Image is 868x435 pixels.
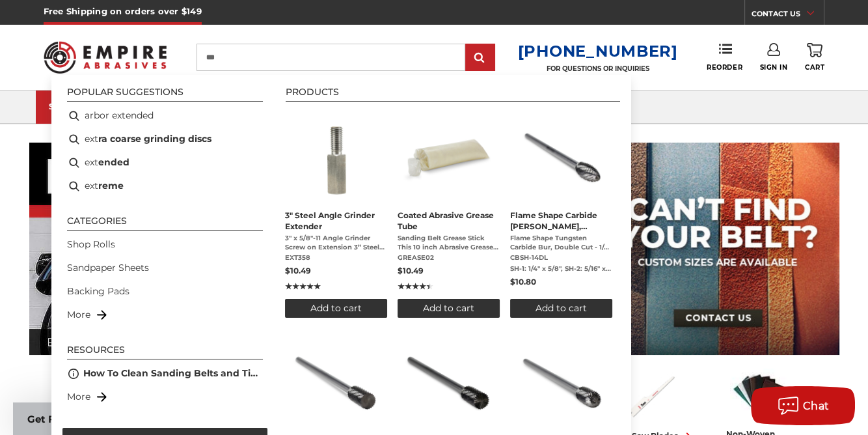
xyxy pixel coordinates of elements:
[27,413,119,425] span: Get Free Shipping
[510,109,612,318] a: Flame Shape Carbide Burr, Double Cut - 6" Long x 1/4" Shank
[98,179,124,193] b: reme
[510,210,612,232] span: Flame Shape Carbide [PERSON_NAME], Double Cut - 6" Long x 1/4" Shank
[505,104,617,323] li: Flame Shape Carbide Burr, Double Cut - 6" Long x 1/4" Shank
[67,87,263,102] li: Popular suggestions
[805,63,824,72] span: Cart
[398,266,424,275] span: $10.49
[49,102,153,111] div: SHOP CATEGORIES
[98,132,211,146] b: ra coarse grinding discs
[285,234,387,252] span: 3" x 5/8"-11 Angle Grinder Screw on Extension 3” Steel Angle Grinder Arbor Extensions are designe...
[760,63,788,72] span: Sign In
[510,264,612,274] span: SH-1: 1/4" x 5/8", SH-2: 5/16" x 3/4", SH-5: 1/2" x 1-1/4"
[398,210,500,232] span: Coated Abrasive Grease Tube
[67,216,263,231] li: Categories
[707,63,742,72] span: Reorder
[285,109,387,318] a: 3" Steel Angle Grinder Extender
[707,43,742,71] a: Reorder
[398,234,500,252] span: Sanding Belt Grease Stick This 10 inch Abrasive Grease Stick was specially formulated to improve ...
[62,257,268,280] li: Sandpaper Sheets
[67,285,129,298] a: Backing Pads
[514,109,608,204] img: CBSH-5DL Long reach double cut carbide rotary burr, flame shape 1/4 inch shank
[67,345,263,359] li: Resources
[510,277,536,287] span: $10.80
[398,253,500,262] span: GREASE02
[803,400,830,412] span: Chat
[401,334,496,428] img: CBSB-5DL Long reach double cut carbide rotary burr, cylinder end cut shape 1/4 inch shank
[62,151,268,175] li: extended
[518,64,678,73] p: FOR QUESTIONS OR INQUIRIES
[285,266,311,275] span: $10.49
[62,362,268,386] li: How To Clean Sanding Belts and Tips to Extend Belt Life
[286,87,620,102] li: Products
[392,104,505,323] li: Coated Abrasive Grease Tube
[98,156,129,169] b: ended
[518,42,678,61] a: [PHONE_NUMBER]
[398,281,433,292] span: ★★★★★
[62,104,268,128] li: arbor extended
[510,299,612,318] button: Add to cart
[752,7,824,25] a: CONTACT US
[44,33,167,81] img: Empire Abrasives
[29,143,584,355] img: Banner for an interview featuring Horsepower Inc who makes Harley performance upgrades featured o...
[510,253,612,262] span: CBSH-14DL
[62,386,268,409] li: More
[62,128,268,151] li: extra coarse grinding discs
[83,367,263,380] a: How To Clean Sanding Belts and Tips to Extend Belt Life
[62,175,268,198] li: extreme
[13,402,133,435] div: Get Free ShippingClose teaser
[285,281,321,292] span: ★★★★★
[398,109,500,318] a: Coated Abrasive Grease Tube
[622,367,679,423] img: Metal Saw Blades
[285,210,387,232] span: 3" Steel Angle Grinder Extender
[597,143,839,355] img: promo banner for custom belts.
[62,280,268,303] li: Backing Pads
[67,238,115,251] a: Shop Rolls
[510,234,612,252] span: Flame Shape Tungsten Carbide Bur, Double Cut - 1/4" Diameter x 6" Long Shank Black Hawk Abrasives...
[289,334,383,428] img: CBSA-5DL Long reach double cut carbide rotary burr, cylinder shape 1/4 inch shank
[62,303,268,327] li: More
[514,334,608,428] img: CBSC-5DL Long reach double cut carbide rotary burr, cylinder radius end cut shape 1/4 inch shank
[67,261,149,275] a: Sandpaper Sheets
[280,104,392,323] li: 3" Steel Angle Grinder Extender
[285,253,387,262] span: EXT358
[730,367,787,423] img: Non-woven Abrasives
[285,299,387,318] button: Add to cart
[805,43,824,72] a: Cart
[467,45,493,71] input: Submit
[398,299,500,318] button: Add to cart
[62,233,268,257] li: Shop Rolls
[751,386,855,425] button: Chat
